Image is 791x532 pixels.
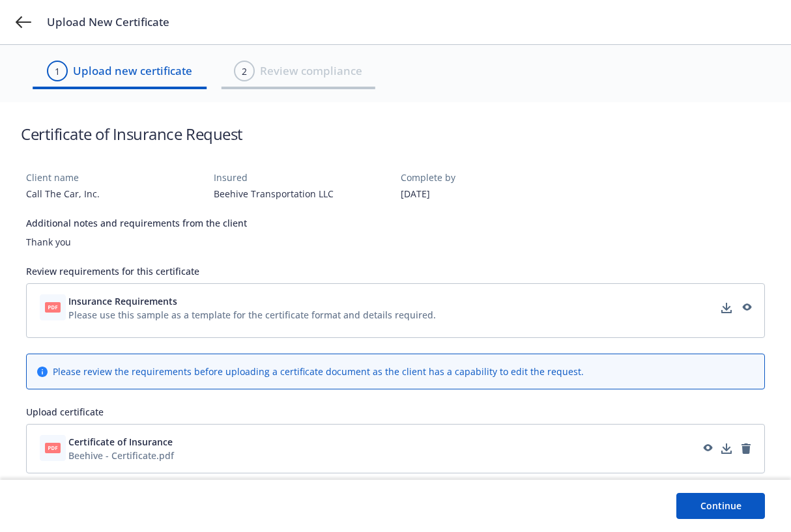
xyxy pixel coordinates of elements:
div: Additional notes and requirements from the client [26,216,765,230]
a: download [719,300,734,316]
div: Insurance RequirementsPlease use this sample as a template for the certificate format and details... [26,283,765,338]
span: Upload new certificate [73,63,192,79]
div: Beehive Transportation LLC [214,187,391,201]
div: 2 [242,64,247,78]
button: Certificate of Insurance [68,435,174,449]
a: preview [738,300,754,316]
a: remove [738,441,754,456]
a: download [719,441,734,456]
div: 1 [55,64,60,78]
span: Upload New Certificate [47,14,169,30]
span: Review compliance [260,63,362,79]
button: Continue [676,493,765,519]
div: Upload certificate [26,405,765,419]
div: Please use this sample as a template for the certificate format and details required. [68,308,436,322]
span: Certificate of Insurance [68,435,173,449]
div: Insured [214,171,391,184]
button: Insurance Requirements [68,294,436,308]
div: Please review the requirements before uploading a certificate document as the client has a capabi... [53,365,584,378]
div: Thank you [26,235,765,249]
span: Insurance Requirements [68,294,177,308]
div: Call The Car, Inc. [26,187,203,201]
h1: Certificate of Insurance Request [21,123,243,145]
a: preview [699,441,715,456]
div: Complete by [401,171,578,184]
div: Review requirements for this certificate [26,264,765,278]
div: [DATE] [401,187,578,201]
div: Client name [26,171,203,184]
div: Beehive - Certificate.pdf [68,449,174,462]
